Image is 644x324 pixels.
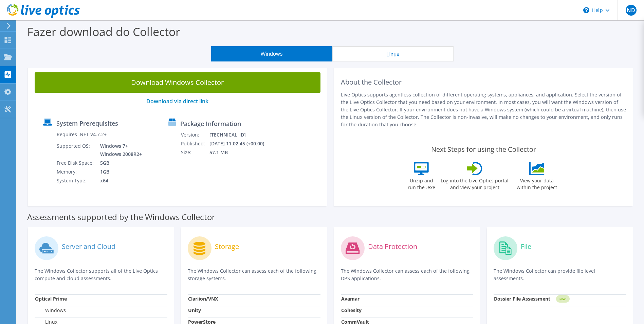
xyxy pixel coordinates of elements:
[56,176,95,185] td: System Type:
[57,131,107,138] label: Requires .NET V4.7.2+
[209,148,273,157] td: 57.1 MB
[181,148,209,157] td: Size:
[431,145,536,154] label: Next Steps for using the Collector
[406,175,437,191] label: Unzip and run the .exe
[95,142,143,159] td: Windows 7+ Windows 2008R2+
[62,243,115,250] label: Server and Cloud
[341,307,362,313] strong: Cohesity
[494,267,626,282] p: The Windows Collector can provide file level assessments.
[35,307,66,314] label: Windows
[35,267,167,282] p: The Windows Collector supports all of the Live Optics compute and cloud assessments.
[341,267,474,282] p: The Windows Collector can assess each of the following DPS applications.
[181,139,209,148] td: Published:
[211,46,332,61] button: Windows
[559,297,566,301] tspan: NEW!
[583,7,589,13] svg: \n
[27,24,180,39] label: Fazer download do Collector
[35,72,320,93] a: Download Windows Collector
[35,295,67,302] strong: Optical Prime
[27,214,215,220] label: Assessments supported by the Windows Collector
[215,243,239,250] label: Storage
[209,139,273,148] td: [DATE] 11:02:45 (+00:00)
[368,243,417,250] label: Data Protection
[56,167,95,176] td: Memory:
[146,97,208,105] a: Download via direct link
[341,91,627,128] p: Live Optics supports agentless collection of different operating systems, appliances, and applica...
[626,5,637,16] span: ND
[56,142,95,159] td: Supported OS:
[56,120,118,127] label: System Prerequisites
[95,159,143,167] td: 5GB
[181,130,209,139] td: Version:
[188,267,320,282] p: The Windows Collector can assess each of the following storage systems.
[56,159,95,167] td: Free Disk Space:
[188,307,201,313] strong: Unity
[440,175,509,191] label: Log into the Live Optics portal and view your project
[341,78,627,86] h2: About the Collector
[95,176,143,185] td: x64
[494,295,550,302] strong: Dossier File Assessment
[332,46,454,61] button: Linux
[95,167,143,176] td: 1GB
[209,130,273,139] td: [TECHNICAL_ID]
[188,295,218,302] strong: Clariion/VNX
[512,175,561,191] label: View your data within the project
[521,243,531,250] label: File
[341,295,360,302] strong: Avamar
[180,120,241,127] label: Package Information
